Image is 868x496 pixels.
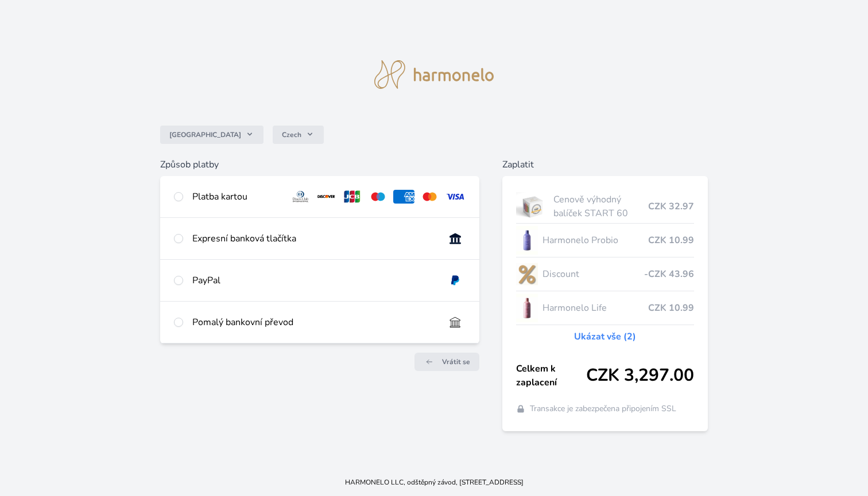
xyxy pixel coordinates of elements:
[445,232,466,245] img: onlineBanking_CZ.svg
[648,233,694,247] span: CZK 10.99
[530,403,676,415] span: Transakce je zabezpečena připojením SSL
[553,193,648,220] span: Cenově výhodný balíček START 60
[516,226,538,255] img: CLEAN_PROBIO_se_stinem_x-lo.jpg
[419,190,440,204] img: mc.svg
[644,267,694,281] span: -CZK 43.96
[516,294,538,322] img: CLEAN_LIFE_se_stinem_x-lo.jpg
[192,190,281,204] div: Platba kartou
[442,357,470,366] span: Vrátit se
[192,232,436,245] div: Expresní banková tlačítka
[342,190,363,204] img: jcb.svg
[367,190,389,204] img: maestro.svg
[445,315,466,329] img: bankTransfer_IBAN.svg
[445,274,466,287] img: paypal.svg
[393,190,414,204] img: amex.svg
[192,315,436,329] div: Pomalý bankovní převod
[542,301,648,315] span: Harmonelo Life
[316,190,337,204] img: discover.svg
[516,260,538,288] img: discount-lo.png
[414,353,479,371] a: Vrátit se
[290,190,311,204] img: diners.svg
[160,158,480,171] h6: Způsob platby
[160,126,263,144] button: [GEOGRAPHIC_DATA]
[502,158,708,171] h6: Zaplatit
[648,301,694,315] span: CZK 10.99
[273,126,324,144] button: Czech
[542,233,648,247] span: Harmonelo Probio
[516,192,549,221] img: start.jpg
[192,274,436,287] div: PayPal
[542,267,644,281] span: Discount
[445,190,466,204] img: visa.svg
[586,365,694,386] span: CZK 3,297.00
[648,200,694,213] span: CZK 32.97
[574,330,636,343] a: Ukázat vše (2)
[374,60,494,89] img: logo.svg
[169,130,241,139] span: [GEOGRAPHIC_DATA]
[282,130,301,139] span: Czech
[516,362,586,389] span: Celkem k zaplacení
